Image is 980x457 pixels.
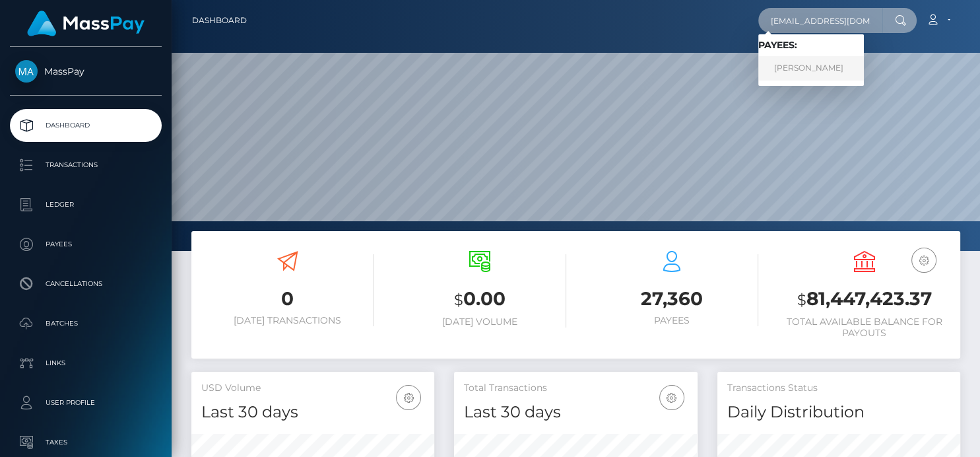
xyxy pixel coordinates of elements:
a: Batches [10,307,162,340]
p: Dashboard [15,116,156,135]
h3: 27,360 [586,286,758,312]
span: MassPay [10,65,162,77]
h6: Payees [586,315,758,326]
a: Cancellations [10,267,162,300]
p: Payees [15,234,156,254]
h3: 0 [201,286,374,312]
a: Ledger [10,188,162,221]
h6: Total Available Balance for Payouts [778,316,950,339]
a: Transactions [10,149,162,182]
h3: 81,447,423.37 [778,286,950,313]
h4: Last 30 days [201,401,424,424]
p: Links [15,353,156,373]
img: MassPay [15,60,38,83]
img: MassPay Logo [27,11,145,36]
h6: Payees: [758,40,864,51]
p: User Profile [15,393,156,413]
a: Links [10,347,162,380]
h5: Transactions Status [727,382,950,395]
p: Transactions [15,155,156,175]
p: Batches [15,314,156,334]
a: Dashboard [10,109,162,142]
input: Search... [758,8,882,33]
a: [PERSON_NAME] [758,56,864,81]
h4: Last 30 days [464,401,687,424]
h5: Total Transactions [464,382,687,395]
h3: 0.00 [393,286,566,313]
h6: [DATE] Transactions [201,315,374,326]
p: Cancellations [15,274,156,294]
p: Taxes [15,433,156,452]
a: Dashboard [192,7,247,34]
a: Payees [10,228,162,261]
small: $ [454,291,463,309]
small: $ [797,291,806,309]
h5: USD Volume [201,382,424,395]
p: Ledger [15,195,156,215]
a: User Profile [10,386,162,419]
h4: Daily Distribution [727,401,950,424]
h6: [DATE] Volume [393,316,566,328]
